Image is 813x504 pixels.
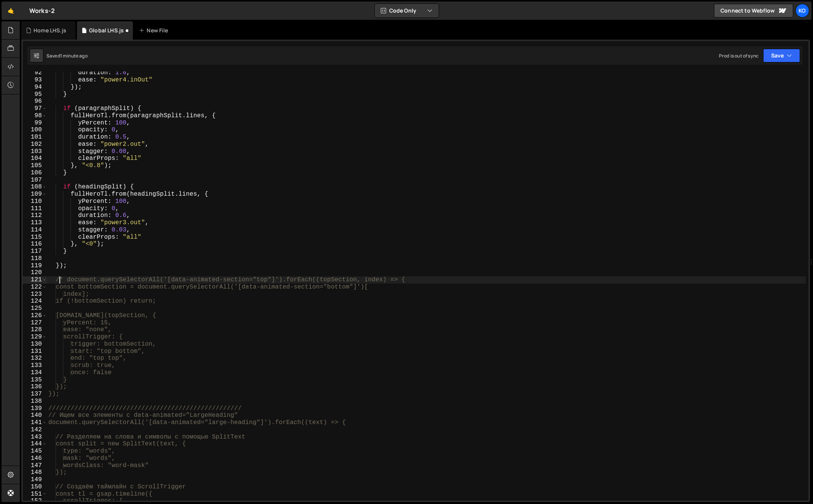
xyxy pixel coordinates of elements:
[23,341,47,348] div: 130
[23,98,47,105] div: 96
[23,326,47,333] div: 128
[23,219,47,226] div: 113
[23,248,47,255] div: 117
[719,53,759,59] div: Prod is out of sync
[763,49,800,62] button: Save
[23,376,47,384] div: 135
[23,383,47,391] div: 136
[139,27,171,34] div: New File
[23,241,47,248] div: 116
[23,226,47,234] div: 114
[23,141,47,148] div: 102
[23,112,47,120] div: 98
[714,4,793,18] a: Connect to Webflow
[23,348,47,355] div: 131
[795,4,809,18] a: Ko
[23,305,47,312] div: 125
[23,355,47,362] div: 132
[23,155,47,162] div: 104
[23,205,47,212] div: 111
[23,405,47,412] div: 139
[23,91,47,98] div: 95
[23,291,47,298] div: 123
[46,53,88,59] div: Saved
[23,148,47,155] div: 103
[23,276,47,284] div: 121
[23,212,47,219] div: 112
[23,183,47,191] div: 108
[89,27,124,34] div: Global LHS.js
[23,362,47,369] div: 133
[34,27,66,34] div: Home LHS.js
[23,298,47,305] div: 124
[23,126,47,134] div: 100
[23,120,47,127] div: 99
[2,2,20,20] a: 🤙
[29,6,55,15] div: Works-2
[23,434,47,441] div: 143
[23,333,47,341] div: 129
[23,84,47,91] div: 94
[23,426,47,434] div: 142
[23,476,47,483] div: 149
[23,412,47,419] div: 140
[23,491,47,498] div: 151
[23,448,47,455] div: 145
[23,391,47,398] div: 137
[23,234,47,241] div: 115
[23,469,47,476] div: 148
[23,455,47,462] div: 146
[23,77,47,84] div: 93
[23,105,47,112] div: 97
[23,169,47,177] div: 106
[23,191,47,198] div: 109
[23,262,47,270] div: 119
[60,53,88,59] div: 1 minute ago
[23,483,47,491] div: 150
[23,284,47,291] div: 122
[23,269,47,276] div: 120
[23,398,47,405] div: 138
[375,4,439,18] button: Code Only
[23,369,47,376] div: 134
[23,177,47,184] div: 107
[23,162,47,169] div: 105
[23,255,47,262] div: 118
[23,69,47,77] div: 92
[23,440,47,448] div: 144
[23,319,47,327] div: 127
[23,198,47,205] div: 110
[23,462,47,469] div: 147
[23,419,47,426] div: 141
[23,312,47,319] div: 126
[23,134,47,141] div: 101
